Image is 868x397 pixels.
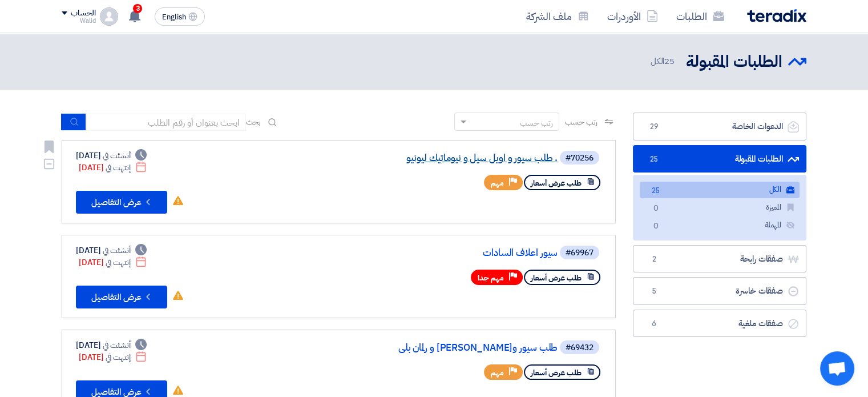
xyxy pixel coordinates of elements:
input: ابحث بعنوان أو رقم الطلب [86,114,246,131]
div: دردشة مفتوحة [820,351,854,386]
div: [DATE] [76,244,147,256]
span: الكل [651,55,677,68]
div: [DATE] [79,256,147,268]
a: طلب سيور و[PERSON_NAME] و رلمان بلي [329,343,558,353]
span: مهم جدا [478,272,504,283]
span: English [162,13,186,21]
span: رتب حسب [565,116,597,128]
button: عرض التفاصيل [76,191,167,214]
div: #70256 [566,154,594,162]
span: 5 [647,286,661,297]
span: مهم [491,178,504,189]
div: [DATE] [76,150,147,162]
span: إنتهت في [106,256,130,268]
span: بحث [246,116,261,128]
span: 2 [647,254,661,265]
a: سيور اعلاف السادات [329,248,558,258]
a: الكل [640,182,800,198]
span: أنشئت في [103,339,130,351]
img: Teradix logo [747,9,806,22]
h2: الطلبات المقبولة [686,51,782,73]
a: صفقات رابحة2 [633,245,806,273]
a: الطلبات المقبولة25 [633,145,806,173]
div: [DATE] [76,339,147,351]
a: الطلبات [667,3,733,30]
span: مهم [491,367,504,378]
span: 25 [649,185,663,197]
span: طلب عرض أسعار [531,272,582,283]
div: رتب حسب [520,117,553,129]
span: أنشئت في [103,244,130,256]
a: المهملة [640,217,800,234]
span: 29 [647,121,661,133]
span: 25 [664,55,675,67]
span: 6 [647,318,661,330]
span: طلب عرض أسعار [531,367,582,378]
a: صفقات ملغية6 [633,310,806,338]
div: [DATE] [79,162,147,174]
button: English [155,7,205,26]
a: الأوردرات [598,3,667,30]
span: إنتهت في [106,351,130,363]
div: الحساب [71,9,95,18]
a: . طلب سيور و اويل سيل و نيوماتيك ليونيو [329,153,558,163]
a: صفقات خاسرة5 [633,277,806,305]
div: #69967 [566,249,594,257]
span: طلب عرض أسعار [531,178,582,189]
span: 0 [649,203,663,215]
img: profile_test.png [100,7,118,26]
span: 0 [649,220,663,232]
a: الدعوات الخاصة29 [633,113,806,141]
div: Walid [62,18,95,24]
a: ملف الشركة [517,3,598,30]
span: 25 [647,154,661,165]
button: عرض التفاصيل [76,286,167,308]
div: [DATE] [79,351,147,363]
a: المميزة [640,199,800,216]
span: 3 [133,4,142,13]
span: إنتهت في [106,162,130,174]
div: #69432 [566,344,594,352]
span: أنشئت في [103,150,130,162]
